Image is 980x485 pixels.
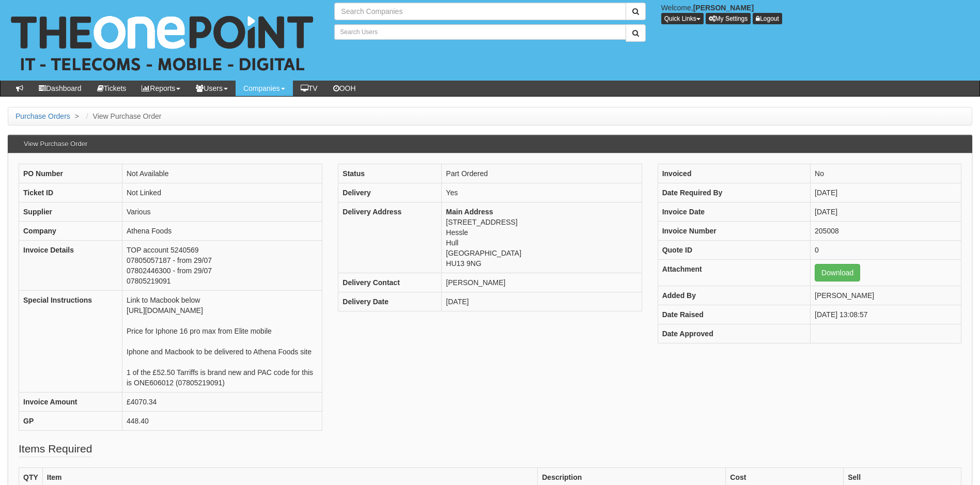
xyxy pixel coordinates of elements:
[19,441,92,457] legend: Items Required
[89,81,134,96] a: Tickets
[338,202,442,273] th: Delivery Address
[19,202,122,222] th: Supplier
[654,3,980,24] div: Welcome,
[122,241,322,291] td: TOP account 5240569 07805057187 - from 29/07 07802446300 - from 29/07 07805219091
[122,183,322,202] td: Not Linked
[19,164,122,183] th: PO Number
[338,164,442,183] th: Status
[236,81,293,96] a: Companies
[658,202,810,222] th: Invoice Date
[122,412,322,431] td: 448.40
[811,164,961,183] td: No
[811,202,961,222] td: [DATE]
[442,292,642,311] td: [DATE]
[442,164,642,183] td: Part Ordered
[19,241,122,291] th: Invoice Details
[811,183,961,202] td: [DATE]
[31,81,89,96] a: Dashboard
[19,291,122,393] th: Special Instructions
[188,81,236,96] a: Users
[15,112,70,120] a: Purchase Orders
[815,264,860,281] a: Download
[658,286,810,305] th: Added By
[811,286,961,305] td: [PERSON_NAME]
[19,222,122,241] th: Company
[753,13,782,24] a: Logout
[693,4,754,12] b: [PERSON_NAME]
[658,305,810,324] th: Date Raised
[122,222,322,241] td: Athena Foods
[293,81,325,96] a: TV
[658,222,810,241] th: Invoice Number
[442,273,642,292] td: [PERSON_NAME]
[658,324,810,343] th: Date Approved
[338,273,442,292] th: Delivery Contact
[334,24,626,40] input: Search Users
[84,111,162,121] li: View Purchase Order
[661,13,704,24] button: Quick Links
[446,208,493,216] b: Main Address
[122,164,322,183] td: Not Available
[19,135,92,153] h3: View Purchase Order
[334,3,626,20] input: Search Companies
[325,81,364,96] a: OOH
[338,183,442,202] th: Delivery
[811,241,961,260] td: 0
[72,112,82,120] span: >
[134,81,188,96] a: Reports
[658,164,810,183] th: Invoiced
[811,222,961,241] td: 205008
[122,393,322,412] td: £4070.34
[442,183,642,202] td: Yes
[122,202,322,222] td: Various
[19,412,122,431] th: GP
[658,260,810,286] th: Attachment
[19,393,122,412] th: Invoice Amount
[442,202,642,273] td: [STREET_ADDRESS] Hessle Hull [GEOGRAPHIC_DATA] HU13 9NG
[338,292,442,311] th: Delivery Date
[19,183,122,202] th: Ticket ID
[706,13,751,24] a: My Settings
[658,241,810,260] th: Quote ID
[811,305,961,324] td: [DATE] 13:08:57
[658,183,810,202] th: Date Required By
[122,291,322,393] td: Link to Macbook below [URL][DOMAIN_NAME] Price for Iphone 16 pro max from Elite mobile Iphone and...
